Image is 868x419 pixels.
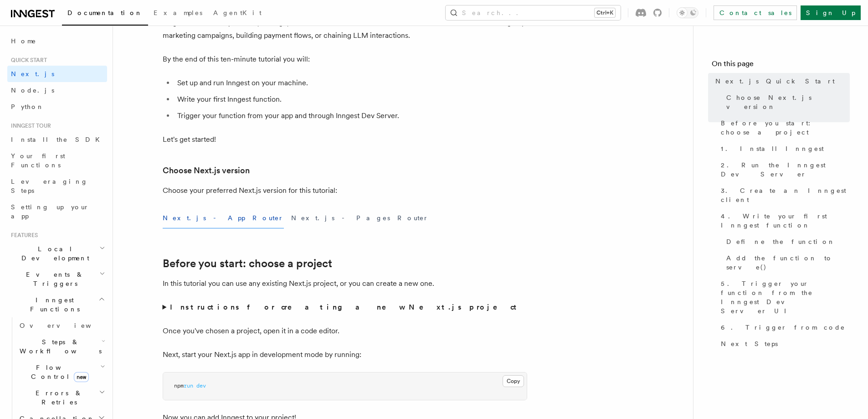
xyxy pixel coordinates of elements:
[721,339,778,348] span: Next Steps
[503,375,524,387] button: Copy
[7,266,107,292] button: Events & Triggers
[7,57,47,64] span: Quick start
[7,131,107,148] a: Install the SDK
[721,279,850,316] span: 5. Trigger your function from the Inngest Dev Server UI
[7,33,107,49] a: Home
[595,8,615,17] kbd: Ctrl+K
[712,73,850,89] a: Next.js Quick Start
[62,3,148,26] a: Documentation
[16,337,102,356] span: Steps & Workflows
[721,144,824,153] span: 1. Install Inngest
[184,383,193,389] span: run
[11,136,105,143] span: Install the SDK
[16,359,107,385] button: Flow Controlnew
[717,319,850,336] a: 6. Trigger from code
[163,133,527,146] p: Let's get started!
[163,164,250,177] a: Choose Next.js version
[208,3,267,25] a: AgentKit
[7,66,107,82] a: Next.js
[163,277,527,290] p: In this tutorial you can use any existing Next.js project, or you can create a new one.
[67,9,143,16] span: Documentation
[717,275,850,319] a: 5. Trigger your function from the Inngest Dev Server UI
[723,250,850,275] a: Add the function to serve()
[163,208,284,228] button: Next.js - App Router
[11,103,44,110] span: Python
[16,363,100,381] span: Flow Control
[170,303,520,311] strong: Instructions for creating a new Next.js project
[723,89,850,115] a: Choose Next.js version
[16,334,107,359] button: Steps & Workflows
[163,184,527,197] p: Choose your preferred Next.js version for this tutorial:
[7,241,107,266] button: Local Development
[717,157,850,182] a: 2. Run the Inngest Dev Server
[7,270,99,288] span: Events & Triggers
[16,388,99,407] span: Errors & Retries
[717,115,850,140] a: Before you start: choose a project
[16,385,107,410] button: Errors & Retries
[11,178,88,194] span: Leveraging Steps
[7,292,107,317] button: Inngest Functions
[677,7,699,18] button: Toggle dark mode
[213,9,262,16] span: AgentKit
[712,58,850,73] h4: On this page
[7,199,107,224] a: Setting up your app
[717,336,850,352] a: Next Steps
[721,212,850,230] span: 4. Write your first Inngest function
[174,383,184,389] span: npm
[723,233,850,250] a: Define the function
[163,325,527,337] p: Once you've chosen a project, open it in a code editor.
[7,98,107,115] a: Python
[726,93,850,111] span: Choose Next.js version
[11,70,54,78] span: Next.js
[175,77,527,89] li: Set up and run Inngest on your machine.
[11,203,89,220] span: Setting up your app
[163,348,527,361] p: Next, start your Next.js app in development mode by running:
[175,93,527,106] li: Write your first Inngest function.
[715,77,835,86] span: Next.js Quick Start
[7,173,107,199] a: Leveraging Steps
[717,182,850,208] a: 3. Create an Inngest client
[148,3,208,25] a: Examples
[7,82,107,98] a: Node.js
[721,323,845,332] span: 6. Trigger from code
[7,122,51,129] span: Inngest tour
[714,5,797,20] a: Contact sales
[717,140,850,157] a: 1. Install Inngest
[16,317,107,334] a: Overview
[163,53,527,66] p: By the end of this ten-minute tutorial you will:
[291,208,429,228] button: Next.js - Pages Router
[11,152,65,169] span: Your first Functions
[11,36,36,46] span: Home
[717,208,850,233] a: 4. Write your first Inngest function
[196,383,206,389] span: dev
[801,5,861,20] a: Sign Up
[175,109,527,122] li: Trigger your function from your app and through Inngest Dev Server.
[163,16,527,42] p: Inngest makes it easy to build, manage, and execute reliable workflows. Some use cases include sc...
[446,5,621,20] button: Search...Ctrl+K
[74,372,89,382] span: new
[7,148,107,173] a: Your first Functions
[721,160,850,179] span: 2. Run the Inngest Dev Server
[154,9,202,16] span: Examples
[726,237,835,246] span: Define the function
[721,186,850,204] span: 3. Create an Inngest client
[721,119,850,137] span: Before you start: choose a project
[163,301,527,314] summary: Instructions for creating a new Next.js project
[7,232,38,239] span: Features
[11,87,54,94] span: Node.js
[7,295,98,314] span: Inngest Functions
[20,322,113,329] span: Overview
[163,257,332,270] a: Before you start: choose a project
[726,253,850,272] span: Add the function to serve()
[7,244,99,263] span: Local Development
